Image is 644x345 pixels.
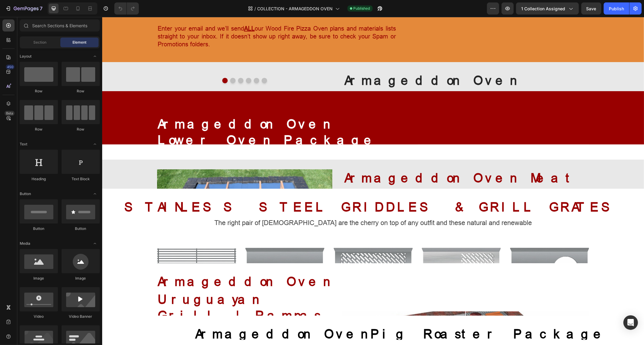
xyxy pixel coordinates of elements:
button: Dot [159,61,165,66]
img: STAINLESS STEEL GRILL GRATE [55,213,134,292]
div: Row [62,127,100,132]
span: Layout [20,54,32,59]
button: 7 [2,2,45,15]
div: 450 [6,65,15,69]
img: FULL SIZE, LASER CUT BBQ GRILL [231,213,310,292]
p: 7 [40,5,42,12]
button: Dot [152,61,157,66]
img: LODGE 10 GRIDDLE [408,213,487,292]
div: Video [20,314,58,319]
div: Open Intercom Messenger [623,315,638,330]
a: Stainless Steel Grill Grates [55,213,134,292]
span: COLLECTION - ARMAGEDDON OVEN [257,5,333,12]
span: / [255,5,256,12]
span: Toggle open [90,189,100,199]
div: Image [62,276,100,281]
img: BrickWood Box - Half Griddle / Half Grill [320,213,399,292]
span: Button [20,191,31,197]
span: Armageddon Oven Meat Smoker Package [242,154,475,184]
div: Row [20,88,58,94]
a: Lodge 10 Griddle [408,213,487,292]
button: Save [581,2,601,15]
h2: Armageddon Oven [55,256,231,273]
div: Video Banner [62,314,100,319]
span: Toggle open [90,239,100,248]
div: Button [62,226,100,231]
button: 1 collection assigned [516,2,579,15]
div: Row [20,127,58,132]
span: Section [34,40,47,45]
button: Dot [136,61,141,66]
img: DIY Pizza Oven [55,152,230,268]
h2: Pig Roaster Package [268,308,537,326]
span: Text [20,141,27,147]
span: Save [586,6,596,11]
img: BrickWood Box Lower Oven Door - 304 Grade Stainless Steel [316,128,487,240]
h2: Uruguayan Grill | Pampas Grill [55,274,231,323]
span: 1 collection assigned [521,5,565,12]
div: Image [20,276,58,281]
div: Row [62,88,100,94]
button: Dot [120,61,126,66]
span: Toggle open [90,139,100,149]
div: Button [20,226,58,231]
span: STAINLESS STEEL GRIDDLES & GRILL GRATES [22,183,520,197]
button: Dot [144,61,149,66]
a: Half-Griddle Half-Grill [320,213,399,292]
div: Publish [609,5,624,12]
div: Text Block [62,176,100,182]
div: Beta [5,111,15,116]
img: 1/4" Thick 304 Grade Stainless Steel Griddle - BrickWood Box [143,213,222,292]
button: Publish [604,2,629,15]
span: Published [354,6,370,11]
button: Dot [128,61,133,66]
input: Search Sections & Elements [20,19,100,32]
span: Media [20,241,30,246]
span: Armageddon Oven Lower Oven Package [55,100,276,130]
span: Toggle open [90,51,100,61]
div: Heading [20,176,58,182]
h2: Armageddon Oven Essentials Package [242,55,487,88]
div: Undo/Redo [114,2,139,15]
span: The right pair of [DEMOGRAPHIC_DATA] are the cherry on top of any outfit and these natural and re... [112,202,430,210]
a: Heavy-Duty Laser-Cut BBQ Grill [231,213,310,292]
span: Element [72,40,86,45]
a: Stainless Steel Griddle [143,213,222,292]
iframe: Design area [102,17,644,345]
